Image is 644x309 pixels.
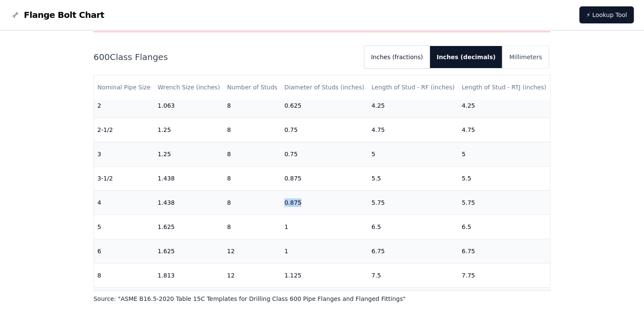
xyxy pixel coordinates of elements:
[223,239,281,263] td: 12
[458,263,550,287] td: 7.75
[223,93,281,117] td: 8
[154,142,223,166] td: 1.25
[223,263,281,287] td: 12
[10,10,20,20] img: Flange Bolt Chart Logo
[223,190,281,215] td: 8
[458,93,550,117] td: 4.25
[154,75,223,100] th: Wrench Size (inches)
[154,93,223,117] td: 1.063
[458,190,550,215] td: 5.75
[368,166,458,190] td: 5.5
[223,75,281,100] th: Number of Studs
[458,75,550,100] th: Length of Stud - RTJ (inches)
[94,117,155,142] td: 2-1/2
[94,75,155,100] th: Nominal Pipe Size
[368,75,458,100] th: Length of Stud - RF (inches)
[502,46,549,68] button: Millimeters
[281,93,368,117] td: 0.625
[281,117,368,142] td: 0.75
[223,215,281,239] td: 8
[364,46,430,68] button: Inches (fractions)
[281,75,368,100] th: Diameter of Studs (inches)
[94,142,155,166] td: 3
[458,239,550,263] td: 6.75
[154,166,223,190] td: 1.438
[430,46,503,68] button: Inches (decimals)
[94,51,358,63] h2: 600 Class Flanges
[281,142,368,166] td: 0.75
[368,117,458,142] td: 4.75
[281,190,368,215] td: 0.875
[458,215,550,239] td: 6.5
[10,9,104,21] a: Flange Bolt Chart LogoFlange Bolt Chart
[154,239,223,263] td: 1.625
[223,142,281,166] td: 8
[579,6,634,23] a: ⚡ Lookup Tool
[458,166,550,190] td: 5.5
[94,263,155,287] td: 8
[154,117,223,142] td: 1.25
[458,142,550,166] td: 5
[94,239,155,263] td: 6
[94,215,155,239] td: 5
[154,263,223,287] td: 1.813
[223,166,281,190] td: 8
[368,142,458,166] td: 5
[368,263,458,287] td: 7.5
[281,239,368,263] td: 1
[223,117,281,142] td: 8
[368,93,458,117] td: 4.25
[154,190,223,215] td: 1.438
[281,166,368,190] td: 0.875
[94,295,551,303] p: Source: " ASME B16.5-2020 Table 15C Templates for Drilling Class 600 Pipe Flanges and Flanged Fit...
[24,9,104,21] span: Flange Bolt Chart
[154,215,223,239] td: 1.625
[281,263,368,287] td: 1.125
[368,190,458,215] td: 5.75
[94,93,155,117] td: 2
[458,117,550,142] td: 4.75
[368,239,458,263] td: 6.75
[94,166,155,190] td: 3-1/2
[94,190,155,215] td: 4
[368,215,458,239] td: 6.5
[281,215,368,239] td: 1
